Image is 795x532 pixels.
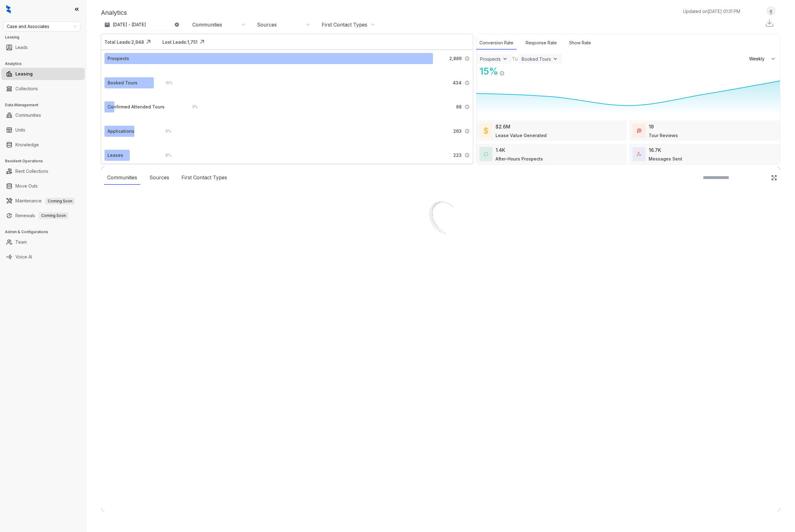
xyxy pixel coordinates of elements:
[495,132,547,139] div: Lease Value Generated
[15,109,41,121] a: Communities
[159,79,173,86] div: 15 %
[1,124,85,136] li: Units
[146,171,172,185] div: Sources
[499,71,504,76] img: Info
[453,79,462,86] span: 434
[7,22,77,31] span: Case and Associates
[1,209,85,222] li: Renewals
[101,8,127,17] p: Analytics
[765,18,774,28] img: Download
[502,56,508,62] img: ViewFilterArrow
[15,180,38,192] a: Move Outs
[5,102,86,108] h3: Data Management
[1,109,85,121] li: Communities
[5,229,86,235] h3: Admin & Configurations
[758,175,763,180] img: SearchIcon
[484,127,488,134] img: LeaseValue
[15,165,48,177] a: Rent Collections
[15,68,33,80] a: Leasing
[649,123,654,130] div: 18
[178,171,230,185] div: First Contact Types
[101,19,184,30] button: [DATE] - [DATE]
[637,128,641,133] img: TourReviews
[45,198,75,205] span: Coming Soon
[159,128,171,135] div: 9 %
[1,180,85,192] li: Move Outs
[495,156,543,162] div: After-Hours Prospects
[1,68,85,80] li: Leasing
[465,80,470,85] img: Info
[484,152,488,156] img: AfterHoursConversations
[476,64,498,78] div: 15 %
[15,139,39,151] a: Knowledge
[104,39,144,45] div: Total Leads: 2,948
[15,236,27,248] a: Team
[512,55,518,63] div: To
[198,37,207,47] img: Click Icon
[104,171,140,185] div: Communities
[1,41,85,54] li: Leads
[15,209,68,222] a: RenewalsComing Soon
[5,158,86,164] h3: Resident Operations
[108,128,134,135] div: Applications
[322,21,367,28] div: First Contact Types
[465,153,470,158] img: Info
[480,56,501,62] div: Prospects
[15,124,25,136] a: Units
[1,83,85,95] li: Collections
[186,104,198,110] div: 3 %
[749,56,768,62] span: Weekly
[465,56,470,61] img: Info
[504,65,514,75] img: Click Icon
[649,132,678,139] div: Tour Reviews
[495,146,505,154] div: 1.4K
[257,21,277,28] div: Sources
[1,251,85,263] li: Voice AI
[449,55,462,62] span: 2,889
[15,83,38,95] a: Collections
[162,39,198,45] div: Lost Leads: 1,751
[683,8,740,14] p: Updated on [DATE] 01:31 PM
[453,128,462,135] span: 263
[113,22,146,28] p: [DATE] - [DATE]
[566,36,594,50] div: Show Rate
[523,36,560,50] div: Response Rate
[410,189,471,250] img: Loader
[15,251,32,263] a: Voice AI
[5,35,86,40] h3: Leasing
[476,36,516,50] div: Conversion Rate
[745,53,780,64] button: Weekly
[15,41,28,54] a: Leads
[192,21,222,28] div: Communities
[456,104,462,110] span: 88
[771,175,777,181] img: Click Icon
[1,195,85,207] li: Maintenance
[649,156,682,162] div: Messages Sent
[495,123,510,130] div: $2.6M
[1,165,85,177] li: Rent Collections
[159,152,171,159] div: 8 %
[430,250,452,256] div: Loading...
[108,79,137,86] div: Booked Tours
[108,55,129,62] div: Prospects
[637,152,641,156] img: TotalFum
[522,56,551,62] div: Booked Tours
[5,61,86,67] h3: Analytics
[108,152,123,159] div: Leases
[465,104,470,109] img: Info
[144,37,153,47] img: Click Icon
[767,8,775,14] img: UserAvatar
[108,104,165,110] div: Confirmed Attended Tours
[465,129,470,134] img: Info
[649,146,661,154] div: 16.7K
[1,139,85,151] li: Knowledge
[39,212,68,219] span: Coming Soon
[552,56,558,62] img: ViewFilterArrow
[453,152,462,159] span: 223
[1,236,85,248] li: Team
[6,5,11,14] img: logo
